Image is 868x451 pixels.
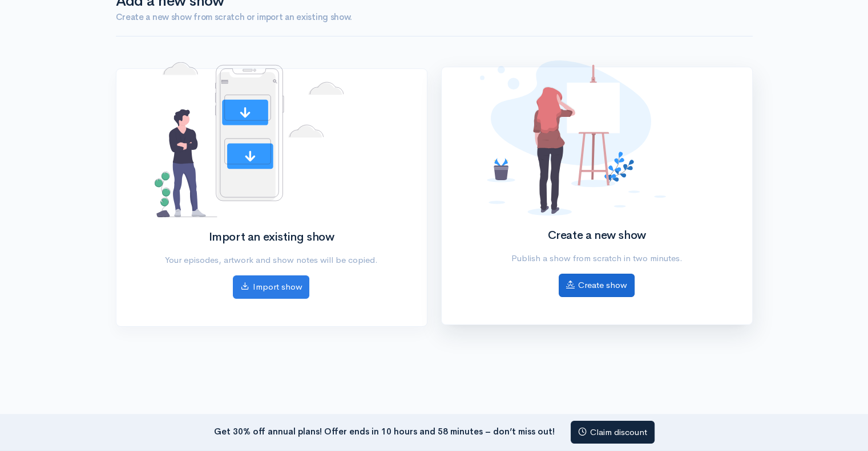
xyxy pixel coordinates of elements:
img: No shows added [480,60,666,216]
a: Claim discount [571,421,655,444]
h2: Create a new show [480,229,713,242]
a: Create show [559,274,635,297]
p: Your episodes, artwork and show notes will be copied. [155,254,388,267]
strong: Get 30% off annual plans! Offer ends in 10 hours and 58 minutes – don’t miss out! [214,425,555,436]
h4: Create a new show from scratch or import an existing show. [116,13,753,22]
a: Import show [233,275,309,299]
img: No shows added [155,62,344,217]
p: Publish a show from scratch in two minutes. [480,252,713,265]
h2: Import an existing show [155,231,388,243]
